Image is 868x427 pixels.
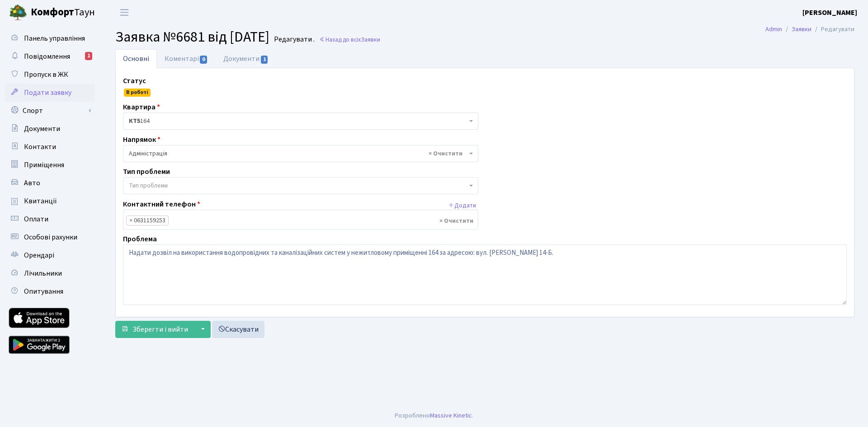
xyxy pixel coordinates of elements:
[123,134,160,145] label: Напрямок
[123,75,146,86] label: Статус
[752,20,868,39] nav: breadcrumb
[157,49,216,68] a: Коментарі
[212,321,264,338] a: Скасувати
[5,47,95,66] a: Повідомлення1
[126,216,169,225] li: 0631159253
[24,196,57,206] span: Квитанції
[802,7,857,18] a: [PERSON_NAME]
[115,27,269,47] span: Заявка №6681 від [DATE]
[123,244,847,305] textarea: Надати дозвіл на використання водопровідних та каналізаційних систем у нежитловому приміщенні 164...
[24,52,70,61] span: Повідомлення
[123,234,157,244] label: Проблема
[24,33,85,43] span: Панель управління
[200,56,207,64] span: 0
[5,282,95,300] a: Опитування
[430,411,472,420] a: Massive Kinetic
[5,210,95,228] a: Оплати
[129,149,467,158] span: Адміністрація
[132,324,188,334] span: Зберегти і вийти
[113,5,136,20] button: Переключити навігацію
[85,52,92,60] div: 1
[24,160,64,170] span: Приміщення
[5,29,95,47] a: Панель управління
[115,49,157,68] a: Основні
[123,166,170,177] label: Тип проблеми
[31,5,95,20] span: Таун
[124,89,151,97] span: В роботі
[24,214,48,224] span: Оплати
[5,120,95,138] a: Документи
[272,35,315,44] small: Редагувати .
[129,181,168,190] span: Тип проблеми
[446,199,478,213] button: Додати
[395,411,473,421] div: Розроблено .
[123,113,478,130] span: <b>КТ5</b>&nbsp;&nbsp;&nbsp;164
[24,178,40,188] span: Авто
[5,246,95,264] a: Орендарі
[5,192,95,210] a: Квитанції
[24,124,60,134] span: Документи
[24,88,71,98] span: Подати заявку
[5,228,95,246] a: Особові рахунки
[5,156,95,174] a: Приміщення
[429,149,462,158] span: Видалити всі елементи
[9,4,27,22] img: logo.png
[261,56,268,64] span: 1
[129,216,132,225] span: ×
[31,5,74,19] b: Комфорт
[129,117,140,126] b: КТ5
[24,268,62,278] span: Лічильники
[5,84,95,102] a: Подати заявку
[24,142,56,152] span: Контакти
[5,174,95,192] a: Авто
[115,321,194,338] button: Зберегти і вийти
[439,216,473,225] span: Видалити всі елементи
[123,199,200,210] label: Контактний телефон
[5,264,95,282] a: Лічильники
[811,24,854,34] li: Редагувати
[5,66,95,84] a: Пропуск в ЖК
[24,250,54,260] span: Орендарі
[123,102,160,113] label: Квартира
[319,35,380,44] a: Назад до всіхЗаявки
[123,145,478,162] span: Адміністрація
[216,49,276,68] a: Документи
[24,70,68,80] span: Пропуск в ЖК
[5,102,95,120] a: Спорт
[792,24,811,34] a: Заявки
[24,232,77,242] span: Особові рахунки
[361,35,380,44] span: Заявки
[24,286,63,296] span: Опитування
[129,117,467,126] span: <b>КТ5</b>&nbsp;&nbsp;&nbsp;164
[765,24,782,34] a: Admin
[5,138,95,156] a: Контакти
